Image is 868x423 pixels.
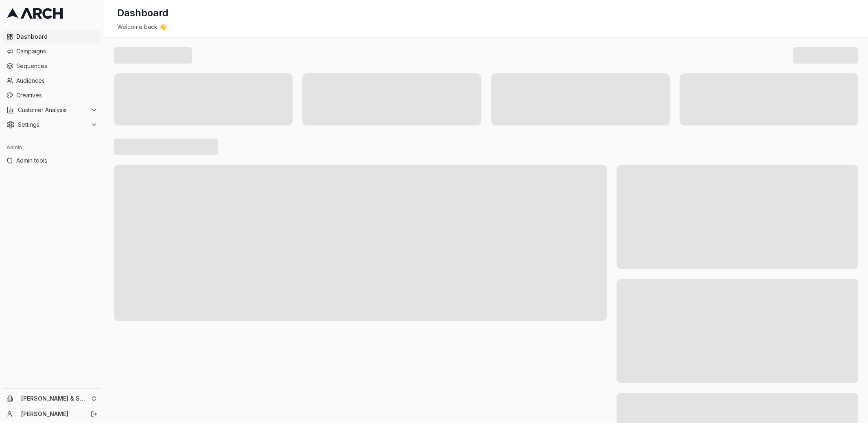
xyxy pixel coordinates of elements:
a: Admin tools [3,154,101,167]
span: Settings [18,121,87,129]
span: Sequences [16,62,97,70]
a: Creatives [3,89,101,102]
span: Creatives [16,91,97,99]
div: Welcome back 👋 [117,23,855,31]
button: [PERSON_NAME] & Sons [3,392,101,405]
a: [PERSON_NAME] [21,410,82,418]
span: Dashboard [16,33,97,41]
span: Customer Analysis [18,106,87,114]
a: Audiences [3,74,101,87]
h1: Dashboard [117,7,168,20]
div: Admin [3,141,101,154]
a: Sequences [3,59,101,73]
span: Admin tools [16,156,97,165]
span: Campaigns [16,47,97,55]
button: Customer Analysis [3,104,101,117]
span: Audiences [16,77,97,85]
a: Campaigns [3,45,101,58]
a: Dashboard [3,30,101,43]
button: Log out [88,408,100,420]
span: [PERSON_NAME] & Sons [21,395,87,402]
button: Settings [3,118,101,131]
